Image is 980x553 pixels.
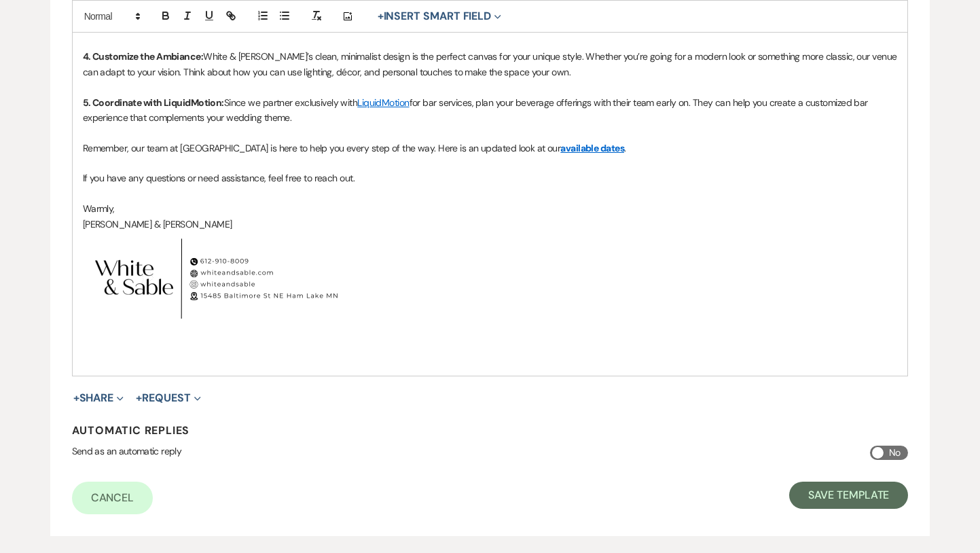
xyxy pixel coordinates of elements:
[83,96,224,109] strong: 5. Coordinate with LiquidMotion:
[560,142,624,154] a: available dates
[73,393,124,404] button: Share
[136,393,200,404] button: Request
[373,8,506,24] button: Insert Smart Field
[889,444,901,461] span: No
[83,217,898,232] p: [PERSON_NAME] & [PERSON_NAME]
[72,445,181,457] span: Send as an automatic reply
[136,393,142,404] span: +
[83,141,898,156] p: Remember, our team at [GEOGRAPHIC_DATA] is here to help you every step of the way. Here is an upd...
[72,423,909,438] h4: Automatic Replies
[73,393,79,404] span: +
[83,49,898,79] p: White & [PERSON_NAME]’s clean, minimalist design is the perfect canvas for your unique style. Whe...
[83,95,898,126] p: Since we partner exclusively with for bar services, plan your beverage offerings with their team ...
[789,482,908,509] button: Save Template
[83,50,203,63] strong: 4. Customize the Ambiance:
[378,11,384,22] span: +
[72,482,153,514] a: Cancel
[357,96,409,109] a: LiquidMotion
[83,201,898,216] p: Warmly,
[83,171,898,185] p: If you have any questions or need assistance, feel free to reach out.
